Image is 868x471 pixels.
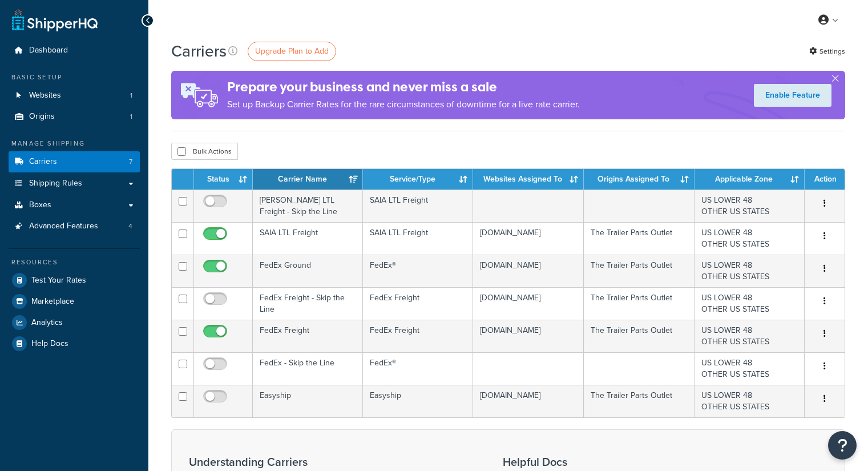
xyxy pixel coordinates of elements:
[253,320,363,352] td: FedEx Freight
[171,40,227,62] h1: Carriers
[29,91,61,100] span: Websites
[9,312,140,333] a: Analytics
[29,157,57,167] span: Carriers
[9,85,140,106] a: Websites 1
[129,157,132,167] span: 7
[9,173,140,194] a: Shipping Rules
[473,255,584,287] td: [DOMAIN_NAME]
[695,169,805,190] th: Applicable Zone: activate to sort column ascending
[227,78,580,96] h4: Prepare your business and never miss a sale
[584,287,695,320] td: The Trailer Parts Outlet
[9,257,140,267] div: Resources
[695,222,805,255] td: US LOWER 48 OTHER US STATES
[473,222,584,255] td: [DOMAIN_NAME]
[695,255,805,287] td: US LOWER 48 OTHER US STATES
[29,200,51,210] span: Boxes
[363,287,473,320] td: FedEx Freight
[695,320,805,352] td: US LOWER 48 OTHER US STATES
[253,222,363,255] td: SAIA LTL Freight
[253,352,363,385] td: FedEx - Skip the Line
[828,431,857,460] button: Open Resource Center
[363,320,473,352] td: FedEx Freight
[584,320,695,352] td: The Trailer Parts Outlet
[9,216,140,237] li: Advanced Features
[128,222,132,231] span: 4
[29,46,68,55] span: Dashboard
[695,352,805,385] td: US LOWER 48 OTHER US STATES
[503,456,652,468] h3: Helpful Docs
[805,169,845,190] th: Action
[9,151,140,172] li: Carriers
[363,352,473,385] td: FedEx®
[695,287,805,320] td: US LOWER 48 OTHER US STATES
[9,85,140,106] li: Websites
[363,190,473,222] td: SAIA LTL Freight
[473,169,584,190] th: Websites Assigned To: activate to sort column ascending
[695,190,805,222] td: US LOWER 48 OTHER US STATES
[189,456,474,468] h3: Understanding Carriers
[253,190,363,222] td: [PERSON_NAME] LTL Freight - Skip the Line
[253,385,363,417] td: Easyship
[9,195,140,216] a: Boxes
[227,96,580,112] p: Set up Backup Carrier Rates for the rare circumstances of downtime for a live rate carrier.
[363,255,473,287] td: FedEx®
[9,106,140,127] li: Origins
[9,106,140,127] a: Origins 1
[9,151,140,172] a: Carriers 7
[9,270,140,291] a: Test Your Rates
[9,73,140,82] div: Basic Setup
[809,43,845,59] a: Settings
[9,291,140,312] a: Marketplace
[9,139,140,148] div: Manage Shipping
[473,320,584,352] td: [DOMAIN_NAME]
[130,112,132,122] span: 1
[253,255,363,287] td: FedEx Ground
[171,143,238,160] button: Bulk Actions
[584,385,695,417] td: The Trailer Parts Outlet
[363,169,473,190] th: Service/Type: activate to sort column ascending
[194,169,253,190] th: Status: activate to sort column ascending
[253,287,363,320] td: FedEx Freight - Skip the Line
[171,71,227,119] img: ad-rules-rateshop-fe6ec290ccb7230408bd80ed9643f0289d75e0ffd9eb532fc0e269fcd187b520.png
[695,385,805,417] td: US LOWER 48 OTHER US STATES
[473,287,584,320] td: [DOMAIN_NAME]
[29,179,82,188] span: Shipping Rules
[584,255,695,287] td: The Trailer Parts Outlet
[754,84,831,107] a: Enable Feature
[255,45,329,57] span: Upgrade Plan to Add
[130,91,132,100] span: 1
[29,112,55,122] span: Origins
[31,297,74,307] span: Marketplace
[363,385,473,417] td: Easyship
[248,42,336,61] a: Upgrade Plan to Add
[473,385,584,417] td: [DOMAIN_NAME]
[31,276,86,285] span: Test Your Rates
[31,339,68,349] span: Help Docs
[584,169,695,190] th: Origins Assigned To: activate to sort column ascending
[9,40,140,61] a: Dashboard
[9,216,140,237] a: Advanced Features 4
[253,169,363,190] th: Carrier Name: activate to sort column ascending
[29,222,98,231] span: Advanced Features
[31,318,63,328] span: Analytics
[12,9,98,31] a: ShipperHQ Home
[584,222,695,255] td: The Trailer Parts Outlet
[9,333,140,354] a: Help Docs
[363,222,473,255] td: SAIA LTL Freight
